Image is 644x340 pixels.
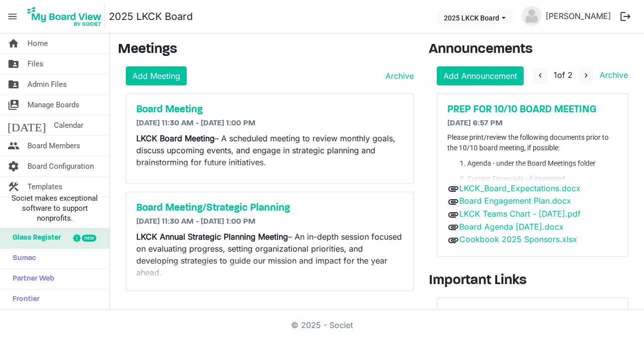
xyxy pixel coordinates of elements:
img: My Board View Logo [24,4,105,29]
span: folder_shared [7,74,19,94]
span: settings [7,156,19,176]
span: construction [7,177,19,197]
span: folder_shared [7,54,19,74]
span: Manage Boards [27,95,79,115]
a: Add Meeting [126,66,187,85]
h3: Important Links [429,273,636,290]
a: [PERSON_NAME] [542,6,615,26]
span: attachment [447,196,459,208]
span: Sumac [7,249,36,269]
span: Partner Web [7,269,54,289]
span: switch_account [7,95,19,115]
a: Board Engagement Plan.docx [459,196,571,206]
a: Cookbook 2025 Sponsors.xlsx [459,234,577,244]
li: Agenda - under the Board Meetings folder [467,158,618,169]
button: navigate_before [533,68,547,83]
h3: Meetings [118,41,414,58]
a: LKCK Teams Chart - [DATE].pdf [459,209,581,219]
button: logout [615,6,636,27]
a: Add Announcement [437,66,524,85]
a: Board Meeting [136,104,403,116]
a: My Board View Logo [24,4,109,29]
button: navigate_next [579,68,593,83]
a: © 2025 - Societ [291,320,353,330]
a: LKCK_Board_Expectations.docx [459,183,581,193]
a: Archive [596,70,628,80]
h6: [DATE] 11:30 AM - [DATE] 1:00 PM [136,119,403,128]
h3: Announcements [429,41,636,58]
span: Home [27,33,48,53]
a: PREP FOR 10/10 BOARD MEETING [447,104,618,116]
li: Current Financials - if interested [467,174,618,184]
span: menu [3,7,22,26]
span: of 2 [554,70,573,80]
span: navigate_next [582,71,591,80]
span: navigate_before [536,71,545,80]
span: attachment [447,234,459,246]
span: [DATE] 6:57 PM [447,119,503,127]
a: Archive [381,70,414,82]
span: attachment [447,183,459,195]
span: Board Members [27,136,80,156]
span: Templates [27,177,62,197]
a: 2025 LKCK Board [109,6,193,26]
img: no-profile-picture.svg [522,6,542,26]
span: Files [27,54,43,74]
span: attachment [447,209,459,221]
a: Board Meeting/Strategic Planning [136,202,403,214]
a: Board Agenda [DATE].docx [459,222,564,232]
span: Frontier [7,290,39,310]
span: Societ makes exceptional software to support nonprofits. [4,193,105,223]
span: Glass Register [7,228,61,248]
span: Admin Files [27,74,67,94]
a: Community Distribution Events Calendaropen_in_new [447,309,609,319]
span: Board Configuration [27,156,94,176]
span: people [7,136,19,156]
p: – A scheduled meeting to review monthly goals, discuss upcoming events, and engage in strategic p... [136,132,403,168]
span: 1 [554,70,557,80]
span: Calendar [54,115,83,135]
p: Please print/review the following documents prior to the 10/10 board meeting, if possible: [447,132,618,153]
span: attachment [447,221,459,233]
strong: LKCK Board Meeting [136,133,215,143]
strong: LKCK Annual Strategic Planning Meeting [136,232,288,242]
button: 2025 LKCK Board dropdownbutton [437,10,512,24]
span: home [7,33,19,53]
p: – An in-depth session focused on evaluating progress, setting organizational priorities, and deve... [136,231,403,279]
h6: [DATE] 11:30 AM - [DATE] 1:00 PM [136,217,403,227]
div: new [82,235,96,242]
span: [DATE] [7,115,46,135]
